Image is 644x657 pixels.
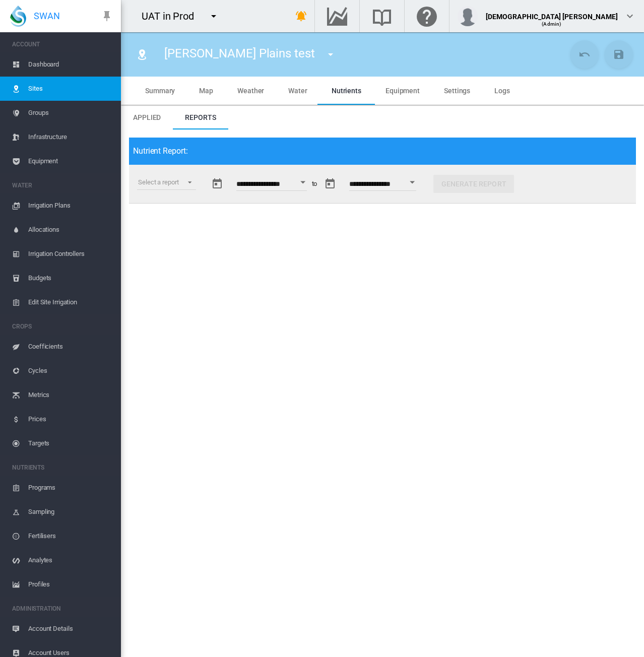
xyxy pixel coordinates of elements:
span: Equipment [28,149,113,173]
span: Irrigation Controllers [28,242,113,266]
button: Generate Report [433,175,514,193]
span: Metrics [28,383,113,407]
span: Water [288,87,307,95]
span: ACCOUNT [12,36,113,52]
span: Reports [185,113,216,121]
span: Weather [237,87,264,95]
button: icon-menu-down [204,6,224,26]
md-icon: icon-menu-down [325,48,337,60]
span: Profiles [28,572,113,597]
span: Targets [28,431,113,455]
span: Logs [494,87,510,95]
span: [PERSON_NAME] Plains test [164,46,315,60]
button: Click to go to list of Sites [132,44,152,64]
span: Equipment [385,87,420,95]
md-icon: icon-map-marker-radius [136,48,148,60]
span: Groups [28,101,113,125]
md-icon: icon-content-save [613,48,625,60]
span: Coefficients [28,335,113,359]
img: profile.jpg [458,6,478,26]
button: Open calendar [404,173,422,191]
span: Applied [133,113,161,121]
span: Dashboard [28,52,113,77]
md-icon: icon-chevron-down [624,10,636,22]
span: Summary [145,87,175,95]
span: Irrigation Plans [28,193,113,218]
span: Prices [28,407,113,431]
md-icon: Go to the Data Hub [325,10,349,22]
span: Nutrient Report: [133,146,187,157]
div: To Date [317,174,421,194]
button: Cancel Changes [570,40,599,69]
span: Budgets [28,266,113,290]
md-icon: Search the knowledge base [370,10,394,22]
span: Infrastructure [28,125,113,149]
span: Account Details [28,617,113,641]
span: Analytes [28,548,113,572]
md-icon: icon-undo [578,48,591,60]
input: Enter date [349,180,416,190]
span: Sites [28,77,113,101]
div: From Date [204,174,312,194]
span: Settings [444,87,470,95]
button: Save Changes [605,40,633,69]
span: ADMINISTRATION [12,601,113,617]
span: NUTRIENTS [12,459,113,476]
md-icon: icon-bell-ring [295,10,307,22]
button: icon-menu-down [320,44,341,64]
button: Open calendar [294,173,312,191]
span: Cycles [28,359,113,383]
div: UAT in Prod [142,9,203,23]
span: Allocations [28,218,113,242]
span: Nutrients [332,87,361,95]
div: to [196,174,422,194]
div: [DEMOGRAPHIC_DATA] [PERSON_NAME] [486,8,618,18]
img: SWAN-Landscape-Logo-Colour-drop.png [10,6,26,27]
span: Fertilisers [28,524,113,548]
span: (Admin) [542,21,561,27]
span: CROPS [12,318,113,335]
span: Edit Site Irrigation [28,290,113,314]
span: Sampling [28,500,113,524]
input: Enter date [236,180,307,190]
md-icon: icon-menu-down [208,10,220,22]
span: WATER [12,177,113,193]
button: md-calendar [207,174,227,194]
button: md-calendar [320,174,340,194]
md-icon: Click here for help [415,10,439,22]
md-select: Select a report [137,175,196,190]
button: icon-bell-ring [291,6,311,26]
span: Programs [28,476,113,500]
span: SWAN [34,10,60,22]
span: Map [199,87,213,95]
md-icon: icon-pin [101,10,113,22]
